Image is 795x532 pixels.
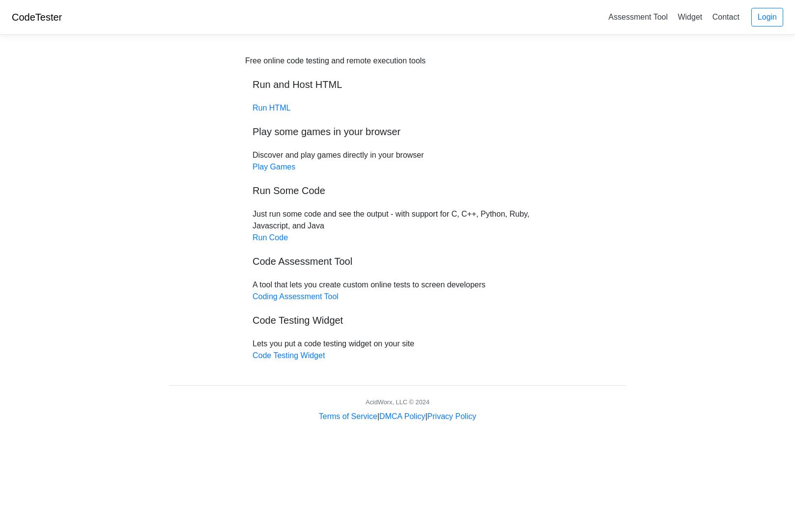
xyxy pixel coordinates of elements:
[366,397,429,407] div: AcidWorx, LLC © 2024
[12,12,62,23] a: CodeTester
[379,412,425,420] a: DMCA Policy
[253,314,542,326] h5: Code Testing Widget
[253,185,542,196] h5: Run Some Code
[253,163,295,171] a: Play Games
[253,292,339,301] a: Coding Assessment Tool
[253,233,288,242] a: Run Code
[674,9,706,25] a: Widget
[253,126,542,138] h5: Play some games in your browser
[253,255,542,267] h5: Code Assessment Tool
[604,9,672,25] a: Assessment Tool
[253,104,290,112] a: Run HTML
[245,55,550,362] div: Discover and play games directly in your browser Just run some code and see the output - with sup...
[319,412,377,420] a: Terms of Service
[245,55,426,67] div: Free online code testing and remote execution tools
[709,9,743,25] a: Contact
[751,8,783,27] a: Login
[319,411,476,422] div: | |
[427,412,477,420] a: Privacy Policy
[253,79,542,90] h5: Run and Host HTML
[253,351,325,360] a: Code Testing Widget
